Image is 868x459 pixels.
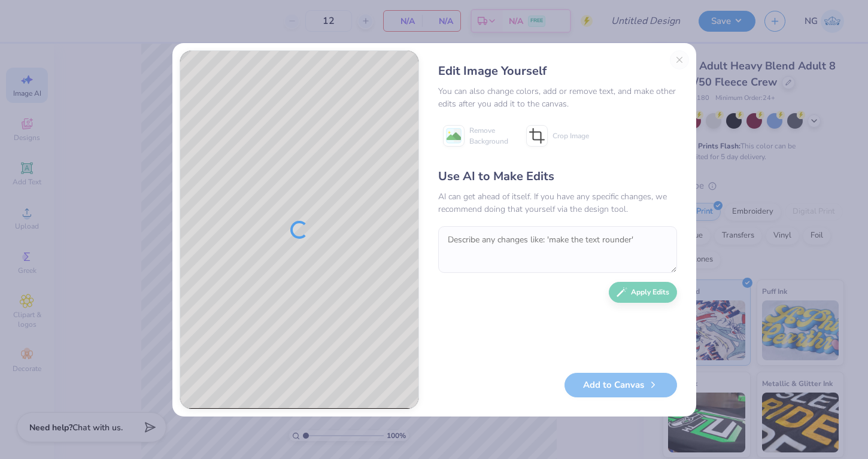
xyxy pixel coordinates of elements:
span: Remove Background [469,125,508,147]
div: Edit Image Yourself [438,62,677,80]
div: You can also change colors, add or remove text, and make other edits after you add it to the canvas. [438,85,677,110]
button: Remove Background [438,121,513,151]
button: Crop Image [521,121,596,151]
div: AI can get ahead of itself. If you have any specific changes, we recommend doing that yourself vi... [438,190,677,215]
span: Crop Image [553,130,589,141]
div: Use AI to Make Edits [438,168,677,186]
